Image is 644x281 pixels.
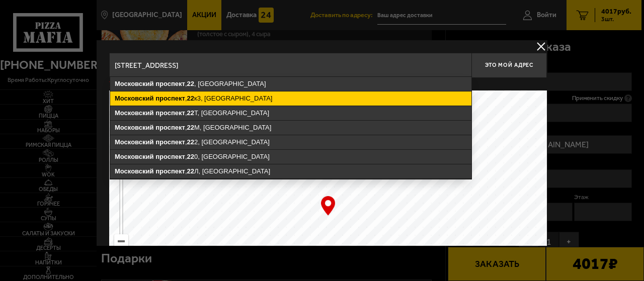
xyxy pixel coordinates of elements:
span: Это мой адрес [485,62,533,68]
ymaps: , Т, [GEOGRAPHIC_DATA] [110,106,471,120]
ymaps: проспект [155,80,185,87]
ymaps: 22 [187,153,194,160]
ymaps: , М, [GEOGRAPHIC_DATA] [110,121,471,135]
ymaps: проспект [155,167,185,175]
ymaps: Московский [115,95,154,102]
button: delivery type [535,40,547,53]
ymaps: , 0, [GEOGRAPHIC_DATA] [110,150,471,164]
ymaps: , к3, [GEOGRAPHIC_DATA] [110,91,471,106]
ymaps: Московский [115,109,154,117]
ymaps: проспект [155,109,185,117]
ymaps: проспект [155,138,185,146]
ymaps: Московский [115,153,154,160]
ymaps: 22 [187,95,194,102]
button: Это мой адрес [471,53,547,78]
p: Укажите дом на карте или в поле ввода [109,80,251,88]
ymaps: 22 [187,124,194,131]
ymaps: Московский [115,167,154,175]
ymaps: , , [GEOGRAPHIC_DATA] [110,77,471,91]
ymaps: Московский [115,80,154,87]
ymaps: 22 [187,138,194,146]
ymaps: , 2, [GEOGRAPHIC_DATA] [110,135,471,149]
ymaps: проспект [155,95,185,102]
ymaps: 22 [187,167,194,175]
ymaps: Московский [115,138,154,146]
ymaps: проспект [155,124,185,131]
ymaps: , Л, [GEOGRAPHIC_DATA] [110,164,471,178]
ymaps: 22 [187,80,194,87]
input: Введите адрес доставки [109,53,471,78]
ymaps: Московский [115,124,154,131]
ymaps: проспект [155,153,185,160]
ymaps: 22 [187,109,194,117]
